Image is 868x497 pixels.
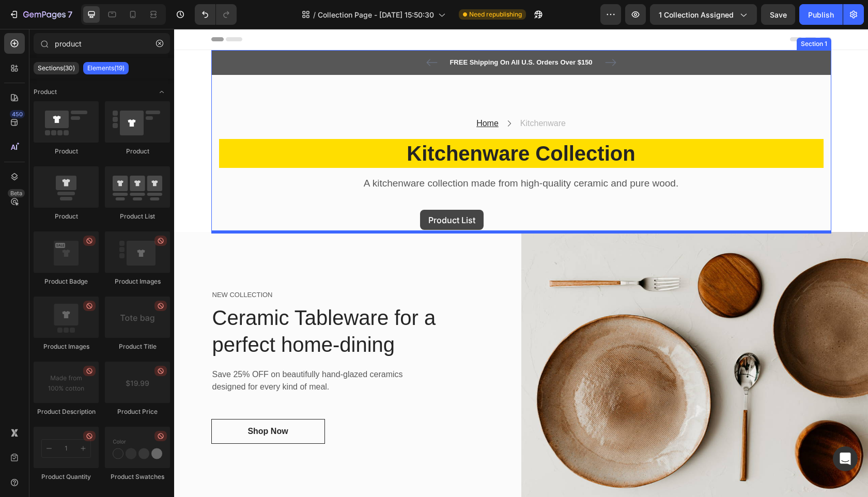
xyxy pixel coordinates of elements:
[105,407,170,416] div: Product Price
[105,342,170,351] div: Product Title
[87,64,125,72] p: Elements(19)
[469,10,522,19] span: Need republishing
[105,277,170,286] div: Product Images
[808,9,834,20] div: Publish
[833,446,858,471] div: Open Intercom Messenger
[34,147,99,156] div: Product
[4,4,77,25] button: 7
[68,8,72,21] p: 7
[659,9,734,20] span: 1 collection assigned
[10,110,25,118] div: 450
[105,147,170,156] div: Product
[195,4,237,25] div: Undo/Redo
[8,189,25,197] div: Beta
[34,87,57,97] span: Product
[34,277,99,286] div: Product Badge
[770,10,787,19] span: Save
[313,9,316,20] span: /
[34,472,99,482] div: Product Quantity
[105,472,170,482] div: Product Swatches
[318,9,434,20] span: Collection Page - [DATE] 15:50:30
[153,84,170,100] span: Toggle open
[105,212,170,221] div: Product List
[34,33,170,54] input: Search Sections & Elements
[34,212,99,221] div: Product
[34,342,99,351] div: Product Images
[761,4,795,25] button: Save
[34,407,99,416] div: Product Description
[174,29,868,497] iframe: Design area
[38,64,75,72] p: Sections(30)
[799,4,843,25] button: Publish
[650,4,757,25] button: 1 collection assigned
